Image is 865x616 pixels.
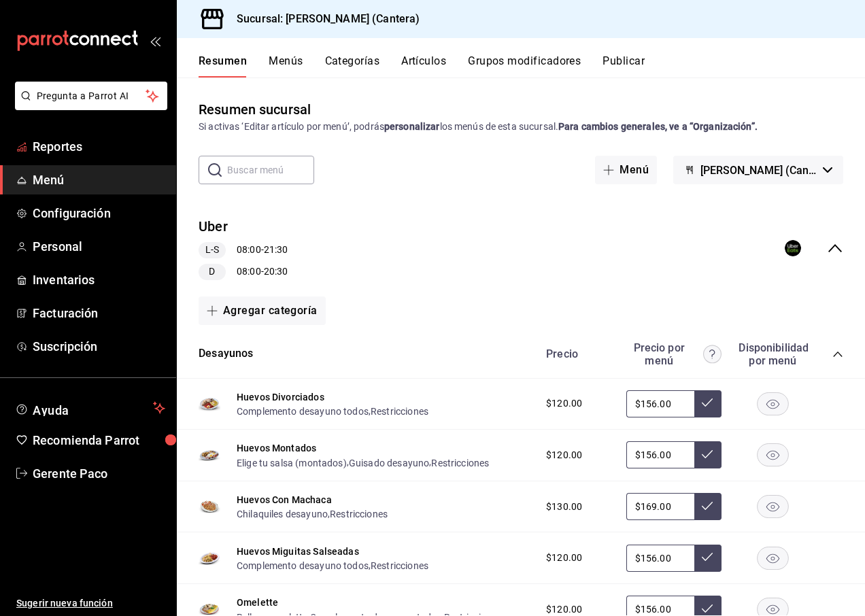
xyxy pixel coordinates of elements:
[546,551,582,565] span: $120.00
[15,82,167,110] button: Pregunta a Parrot AI
[673,156,843,184] button: [PERSON_NAME] (Cantera)
[33,400,148,416] span: Ayuda
[237,390,324,404] button: Huevos Divorciados
[199,120,843,134] div: Si activas ‘Editar artículo por menú’, podrás los menús de esta sucursal.
[199,346,254,362] button: Desayunos
[37,89,146,103] span: Pregunta a Parrot AI
[371,405,428,418] button: Restricciones
[199,242,288,258] div: 08:00 - 21:30
[237,493,332,507] button: Huevos Con Machaca
[33,464,165,483] span: Gerente Paco
[237,507,388,521] div: ,
[199,393,220,415] img: Preview
[226,11,420,27] h3: Sucursal: [PERSON_NAME] (Cantera)
[626,441,694,468] input: Sin ajuste
[626,390,694,417] input: Sin ajuste
[33,431,165,449] span: Recomienda Parrot
[700,164,817,177] span: [PERSON_NAME] (Cantera)
[33,137,165,156] span: Reportes
[237,404,428,418] div: ,
[832,349,843,360] button: collapse-category-row
[349,456,429,470] button: Guisado desayuno
[330,507,388,521] button: Restricciones
[431,456,489,470] button: Restricciones
[199,496,220,517] img: Preview
[33,204,165,222] span: Configuración
[33,271,165,289] span: Inventarios
[371,559,428,572] button: Restricciones
[237,545,359,558] button: Huevos Miguitas Salseadas
[237,559,369,572] button: Complemento desayuno todos
[33,304,165,322] span: Facturación
[203,264,220,279] span: D
[546,500,582,514] span: $130.00
[33,237,165,256] span: Personal
[739,341,807,367] div: Disponibilidad por menú
[237,596,278,609] button: Omelette
[558,121,758,132] strong: Para cambios generales, ve a “Organización”.
[199,444,220,466] img: Preview
[237,405,369,418] button: Complemento desayuno todos
[468,54,581,78] button: Grupos modificadores
[237,456,347,470] button: Elige tu salsa (montados)
[177,206,865,291] div: collapse-menu-row
[401,54,446,78] button: Artículos
[199,54,865,78] div: navigation tabs
[33,337,165,356] span: Suscripción
[603,54,645,78] button: Publicar
[199,264,288,280] div: 08:00 - 20:30
[325,54,380,78] button: Categorías
[150,35,160,46] button: open_drawer_menu
[199,217,228,237] button: Uber
[200,243,224,257] span: L-S
[237,507,328,521] button: Chilaquiles desayuno
[227,156,314,184] input: Buscar menú
[626,545,694,572] input: Sin ajuste
[10,99,167,113] a: Pregunta a Parrot AI
[384,121,440,132] strong: personalizar
[237,558,428,572] div: ,
[199,99,311,120] div: Resumen sucursal
[626,341,722,367] div: Precio por menú
[237,455,489,469] div: , ,
[199,54,247,78] button: Resumen
[626,493,694,520] input: Sin ajuste
[33,171,165,189] span: Menú
[269,54,303,78] button: Menús
[546,448,582,462] span: $120.00
[595,156,657,184] button: Menú
[532,347,620,360] div: Precio
[16,596,165,611] span: Sugerir nueva función
[546,396,582,411] span: $120.00
[199,547,220,569] img: Preview
[199,296,326,325] button: Agregar categoría
[237,441,316,455] button: Huevos Montados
